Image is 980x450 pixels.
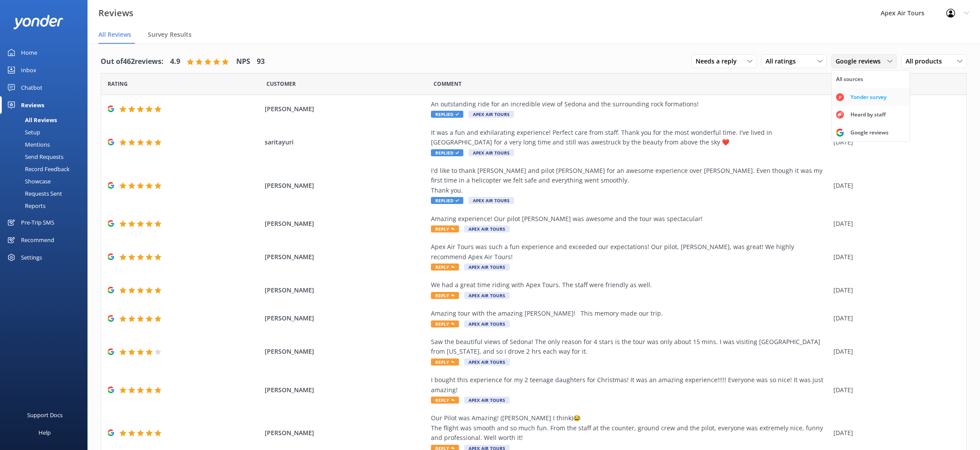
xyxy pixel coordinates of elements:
[5,151,63,163] div: Send Requests
[5,163,70,175] div: Record Feedback
[431,359,459,366] span: Reply
[766,56,801,66] span: All ratings
[5,126,40,138] div: Setup
[265,285,426,295] span: [PERSON_NAME]
[5,114,87,126] a: All Reviews
[5,187,62,200] div: Requests Sent
[265,137,426,147] span: saritayuri
[5,200,45,212] div: Reports
[836,56,886,66] span: Google reviews
[27,406,63,424] div: Support Docs
[431,413,829,443] div: Our Pilot was Amazing! ([PERSON_NAME] I think)😂 The flight was smooth and so much fun. From the s...
[98,6,133,20] h3: Reviews
[833,219,955,229] div: [DATE]
[431,149,463,156] span: Replied
[906,56,947,66] span: All products
[265,385,426,395] span: [PERSON_NAME]
[431,242,829,262] div: Apex Air Tours was such a fun experience and exceeded our expectations! Our pilot, [PERSON_NAME],...
[265,428,426,438] span: [PERSON_NAME]
[833,385,955,395] div: [DATE]
[469,111,514,118] span: Apex Air Tours
[431,225,459,232] span: Reply
[5,175,51,187] div: Showcase
[21,214,54,231] div: Pre-Trip SMS
[833,428,955,438] div: [DATE]
[5,151,87,163] a: Send Requests
[21,231,54,249] div: Recommend
[464,397,510,404] span: Apex Air Tours
[5,126,87,138] a: Setup
[265,347,426,356] span: [PERSON_NAME]
[464,292,510,299] span: Apex Air Tours
[5,175,87,187] a: Showcase
[5,163,87,175] a: Record Feedback
[236,56,250,67] h4: NPS
[469,149,514,156] span: Apex Air Tours
[13,15,63,29] img: yonder-white-logo.png
[21,61,36,79] div: Inbox
[469,197,514,204] span: Apex Air Tours
[431,292,459,299] span: Reply
[431,166,829,195] div: I'd like to thank [PERSON_NAME] and pilot [PERSON_NAME] for an awesome experience over [PERSON_NA...
[257,56,265,67] h4: 93
[266,80,296,88] span: Date
[434,80,462,88] span: Question
[21,96,44,114] div: Reviews
[464,320,510,327] span: Apex Air Tours
[464,359,510,366] span: Apex Air Tours
[148,30,192,39] span: Survey Results
[844,110,892,119] div: Heard by staff
[431,128,829,148] div: It was a fun and exhilarating experience! Perfect care from staff. Thank you for the most wonderf...
[431,309,829,318] div: Amazing tour with the amazing [PERSON_NAME]! This memory made our trip.
[431,264,459,271] span: Reply
[431,111,463,118] span: Replied
[101,56,164,67] h4: Out of 462 reviews:
[833,181,955,190] div: [DATE]
[5,138,50,151] div: Mentions
[464,225,510,232] span: Apex Air Tours
[21,44,37,61] div: Home
[265,252,426,262] span: [PERSON_NAME]
[833,285,955,295] div: [DATE]
[431,197,463,204] span: Replied
[5,200,87,212] a: Reports
[833,313,955,323] div: [DATE]
[5,114,57,126] div: All Reviews
[836,75,863,84] div: All sources
[431,397,459,404] span: Reply
[265,104,426,114] span: [PERSON_NAME]
[464,264,510,271] span: Apex Air Tours
[844,128,895,137] div: Google reviews
[431,337,829,357] div: Saw the beautiful views of Sedona! The only reason for 4 stars is the tour was only about 15 mins...
[696,56,742,66] span: Needs a reply
[833,137,955,147] div: [DATE]
[265,181,426,190] span: [PERSON_NAME]
[5,187,87,200] a: Requests Sent
[108,80,128,88] span: Date
[98,30,131,39] span: All Reviews
[21,79,42,96] div: Chatbot
[844,93,893,102] div: Yonder survey
[431,375,829,395] div: I bought this experience for my 2 teenage daughters for Christmas! It was an amazing experience!!...
[431,320,459,327] span: Reply
[431,99,829,109] div: An outstanding ride for an incredible view of Sedona and the surrounding rock formations!
[833,252,955,262] div: [DATE]
[431,280,829,290] div: We had a great time riding with Apex Tours. The staff were friendly as well.
[5,138,87,151] a: Mentions
[265,219,426,229] span: [PERSON_NAME]
[833,347,955,356] div: [DATE]
[265,313,426,323] span: [PERSON_NAME]
[21,249,42,266] div: Settings
[38,424,51,441] div: Help
[431,214,829,224] div: Amazing experience! Our pilot [PERSON_NAME] was awesome and the tour was spectacular!
[170,56,180,67] h4: 4.9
